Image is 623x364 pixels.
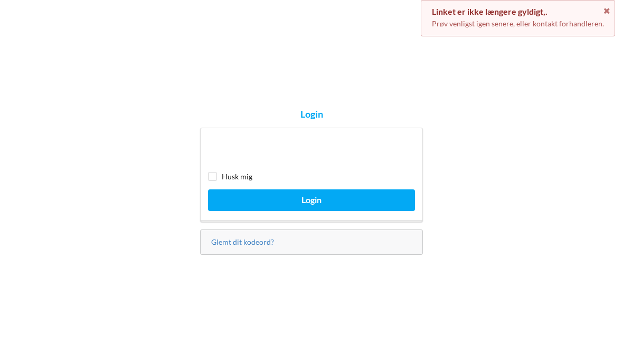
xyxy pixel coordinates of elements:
[208,189,415,211] button: Login
[300,108,323,120] div: Login
[432,6,604,17] div: Linket er ikke længere gyldigt,.
[432,18,604,29] p: Prøv venligst igen senere, eller kontakt forhandleren.
[211,237,274,246] a: Glemt dit kodeord?
[208,172,252,181] label: Husk mig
